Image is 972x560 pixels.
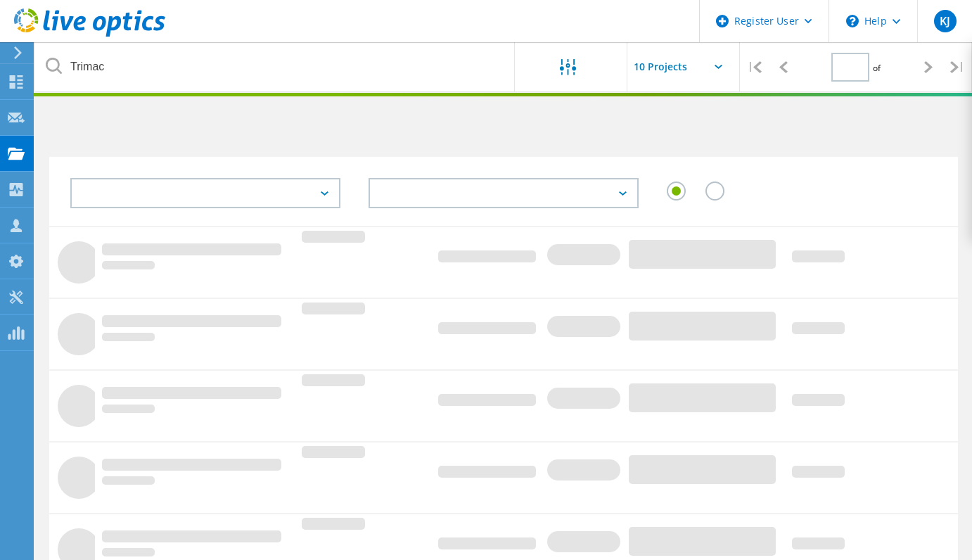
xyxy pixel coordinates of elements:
span: of [873,62,881,74]
div: | [943,42,972,92]
input: undefined [35,42,516,91]
span: KJ [940,15,950,27]
svg: \n [846,15,859,27]
div: | [740,42,769,92]
a: Live Optics Dashboard [14,30,165,39]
